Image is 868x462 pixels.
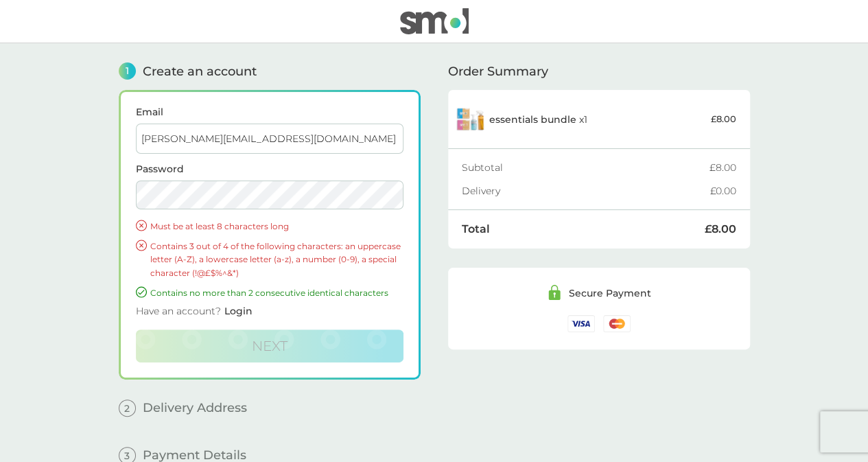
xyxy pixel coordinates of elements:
[705,224,736,235] div: £8.00
[709,163,736,172] div: £8.00
[462,224,705,235] div: Total
[150,240,403,279] p: Contains 3 out of 4 of the following characters: an uppercase letter (A-Z), a lowercase letter (a...
[136,164,403,174] label: Password
[489,114,587,125] p: x 1
[136,107,403,117] label: Email
[119,62,136,80] span: 1
[567,315,595,332] img: /assets/icons/cards/visa.svg
[400,8,469,34] img: smol
[448,65,548,78] span: Order Summary
[224,305,253,317] span: Login
[136,330,403,362] button: Next
[143,402,247,414] span: Delivery Address
[710,186,736,196] div: £0.00
[462,186,710,196] div: Delivery
[143,65,257,78] span: Create an account
[150,220,403,233] p: Must be at least 8 characters long
[569,288,651,298] div: Secure Payment
[462,163,709,172] div: Subtotal
[252,338,288,354] span: Next
[136,299,403,330] div: Have an account?
[143,449,246,461] span: Payment Details
[150,286,403,299] p: Contains no more than 2 consecutive identical characters
[711,112,736,126] p: £8.00
[119,400,136,417] span: 2
[489,113,576,126] span: essentials bundle
[603,315,631,332] img: /assets/icons/cards/mastercard.svg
